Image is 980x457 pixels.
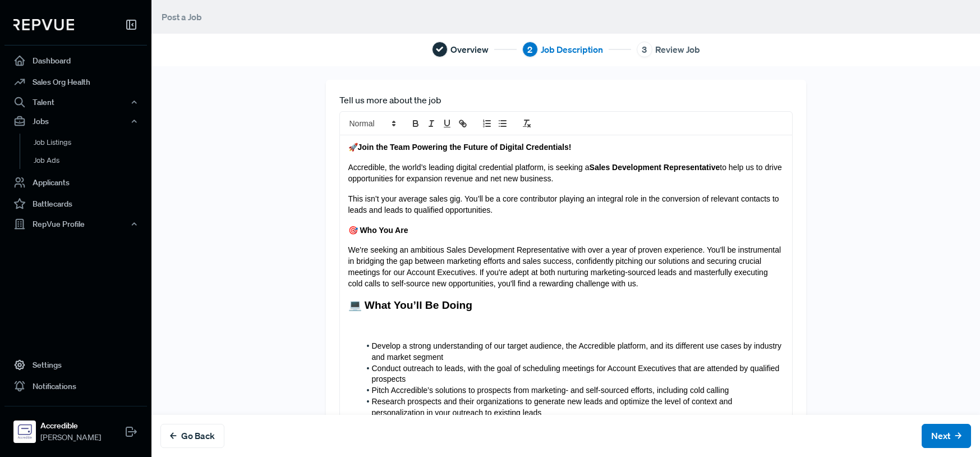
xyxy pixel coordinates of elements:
a: Job Ads [20,152,162,170]
span: Review Job [655,43,700,56]
span: We're seeking an ambitious Sales Development Representative with over a year of proven experience... [348,245,784,288]
img: Accredible [16,423,34,441]
button: Go Back [160,424,224,448]
span: Conduct outreach to leads, with the goal of scheduling meetings for Account Executives that are a... [372,364,782,384]
span: Research prospects and their organizations to generate new leads and optimize the level of contex... [372,397,735,417]
span: Job Description [541,43,603,56]
a: Battlecards [4,193,147,214]
button: link [455,117,471,130]
div: 3 [637,42,652,57]
button: list: ordered [479,117,495,130]
a: Notifications [4,376,147,397]
label: Tell us more about the job [339,93,441,107]
button: RepVue Profile [4,214,147,234]
button: Jobs [4,112,147,131]
span: Develop a strong understanding of our target audience, the Accredible platform, and its different... [372,341,784,362]
div: 2 [522,42,538,57]
span: 🚀 [348,143,358,152]
strong: 💻 What You’ll Be Doing [348,299,473,311]
button: bold [408,117,424,130]
button: list: bullet [495,117,510,130]
button: Next [922,424,971,448]
strong: Accredible [40,420,101,432]
span: This isn’t your average sales gig. You’ll be a core contributor playing an integral role in the c... [348,194,781,214]
a: Sales Org Health [4,71,147,93]
a: Applicants [4,172,147,193]
strong: Join the Team Powering the Future of Digital Credentials! [358,143,572,152]
button: italic [424,117,439,130]
button: clean [519,117,535,130]
a: AccredibleAccredible[PERSON_NAME] [4,406,147,448]
span: Pitch Accredible’s solutions to prospects from marketing- and self-sourced efforts, including col... [372,386,729,395]
strong: Sales Development Representative [590,163,720,172]
span: Overview [450,43,489,56]
button: underline [439,117,455,130]
span: [PERSON_NAME] [40,432,101,444]
a: Job Listings [20,134,162,152]
img: RepVue [13,19,74,30]
strong: 🎯 Who You Are [348,226,408,235]
a: Settings [4,354,147,376]
a: Dashboard [4,50,147,71]
span: to help us to drive opportunities for expansion revenue and net new business. [348,163,784,183]
button: Talent [4,93,147,112]
span: Post a Job [162,11,202,22]
span: Accredible, the world’s leading digital credential platform, is seeking a [348,163,590,172]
